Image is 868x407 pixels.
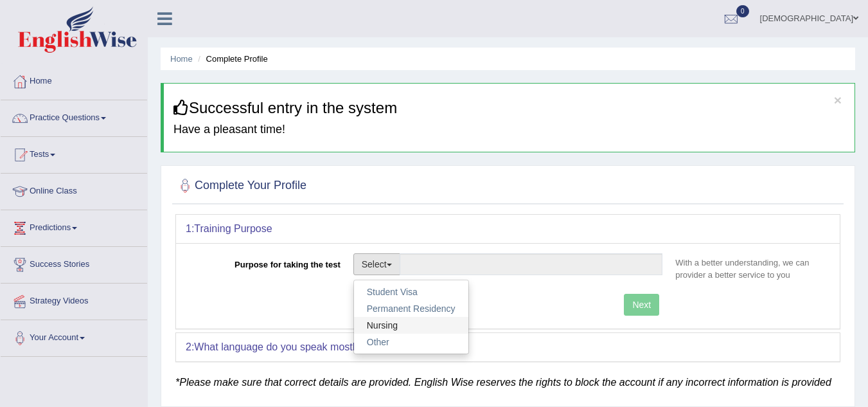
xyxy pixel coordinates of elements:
[173,123,845,136] h4: Have a pleasant time!
[1,137,147,169] a: Tests
[173,100,845,116] h3: Successful entry in the system
[354,284,468,300] a: Student Visa
[834,93,842,107] button: ×
[175,176,306,195] h2: Complete Your Profile
[175,377,831,388] em: *Please make sure that correct details are provided. English Wise reserves the rights to block th...
[194,223,272,234] b: Training Purpose
[1,100,147,132] a: Practice Questions
[170,54,193,64] a: Home
[353,253,400,275] button: Select
[354,334,468,350] a: Other
[669,257,830,281] p: With a better understanding, we can provider a better service to you
[194,341,405,352] b: What language do you speak mostly at home?
[354,317,468,334] a: Nursing
[1,174,147,206] a: Online Class
[736,5,749,17] span: 0
[1,320,147,352] a: Your Account
[186,253,347,271] label: Purpose for taking the test
[1,210,147,242] a: Predictions
[195,53,267,65] li: Complete Profile
[354,300,468,317] a: Permanent Residency
[176,333,840,361] div: 2:
[1,247,147,279] a: Success Stories
[1,284,147,316] a: Strategy Videos
[1,64,147,96] a: Home
[176,215,840,243] div: 1:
